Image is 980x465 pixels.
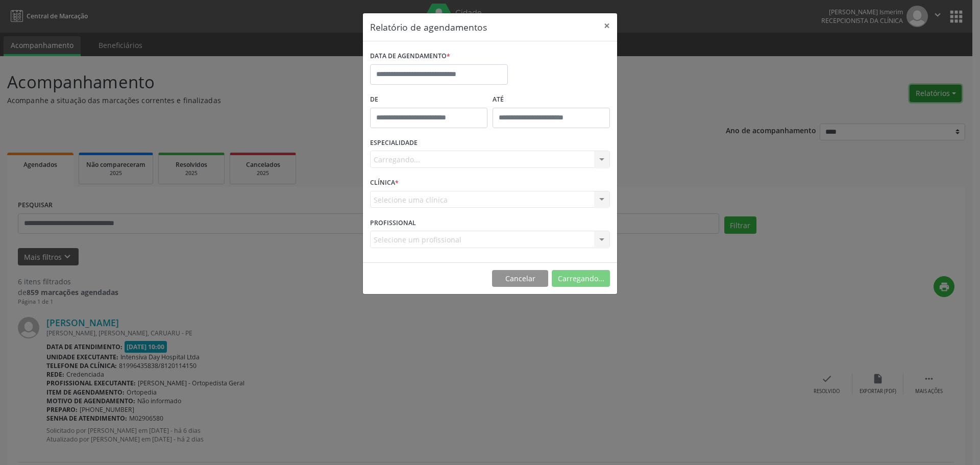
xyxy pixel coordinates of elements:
[370,20,487,34] h5: Relatório de agendamentos
[552,270,610,287] button: Carregando...
[370,175,399,191] label: CLÍNICA
[370,48,450,64] label: DATA DE AGENDAMENTO
[597,13,617,38] button: Close
[370,92,487,108] label: De
[370,215,416,231] label: PROFISSIONAL
[492,270,548,287] button: Cancelar
[370,135,418,151] label: ESPECIALIDADE
[493,92,610,108] label: ATÉ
